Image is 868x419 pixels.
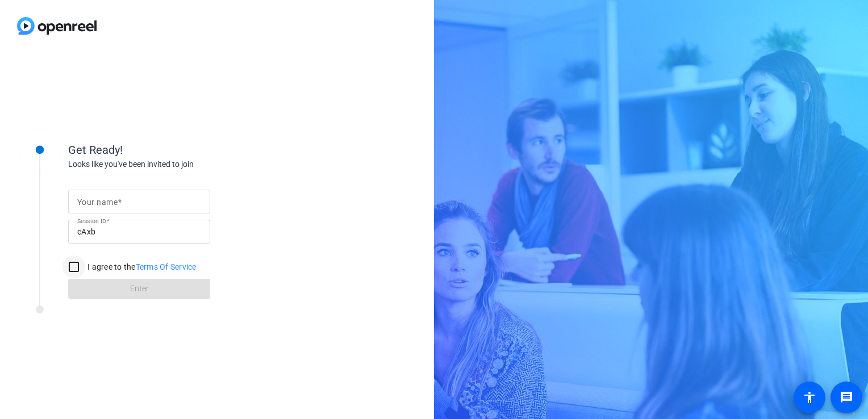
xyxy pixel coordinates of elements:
a: Terms Of Service [136,262,197,271]
div: Get Ready! [68,141,295,158]
mat-icon: accessibility [803,391,816,404]
label: I agree to the [85,261,197,273]
div: Looks like you've been invited to join [68,158,295,170]
mat-label: Session ID [77,217,106,224]
mat-icon: message [840,391,853,404]
mat-label: Your name [77,198,118,207]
